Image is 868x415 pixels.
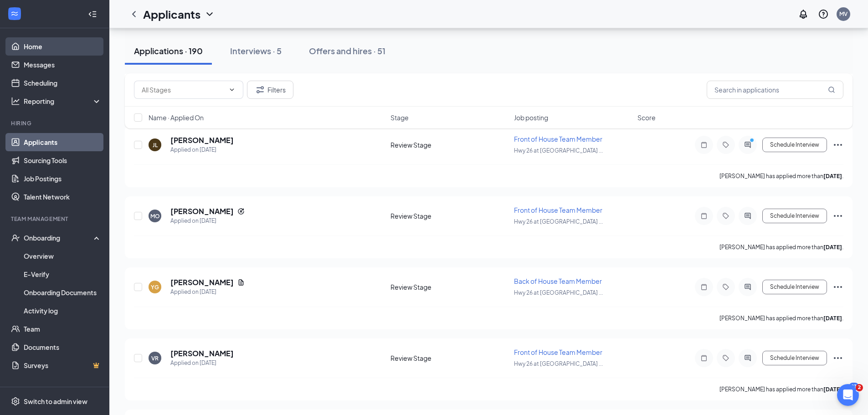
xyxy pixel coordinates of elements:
[837,384,859,406] iframe: Intercom live chat
[707,81,843,99] input: Search in applications
[514,360,603,367] span: Hwy 26 at [GEOGRAPHIC_DATA] ...
[719,314,843,322] p: [PERSON_NAME] has applied more than .
[719,385,843,393] p: [PERSON_NAME] has applied more than .
[11,397,20,406] svg: Settings
[719,243,843,251] p: [PERSON_NAME] has applied more than .
[856,384,863,391] span: 2
[142,85,225,95] input: All Stages
[699,212,709,220] svg: Note
[390,211,508,220] div: Review Stage
[823,315,842,322] b: [DATE]
[832,282,843,292] svg: Ellipses
[170,348,234,359] h5: [PERSON_NAME]
[128,9,139,20] svg: ChevronLeft
[390,354,508,363] div: Review Stage
[798,9,809,20] svg: Notifications
[514,289,603,296] span: Hwy 26 at [GEOGRAPHIC_DATA] ...
[742,354,753,362] svg: ActiveChat
[742,212,753,220] svg: ActiveChat
[134,45,203,56] div: Applications · 190
[514,218,603,225] span: Hwy 26 at [GEOGRAPHIC_DATA] ...
[742,283,753,291] svg: ActiveChat
[10,9,19,18] svg: WorkstreamLogo
[24,265,102,283] a: E-Verify
[514,277,602,285] span: Back of House Team Member
[849,383,859,390] div: 23
[24,97,102,106] div: Reporting
[170,287,245,297] div: Applied on [DATE]
[390,282,508,292] div: Review Stage
[514,147,603,154] span: Hwy 26 at [GEOGRAPHIC_DATA] ...
[150,212,160,220] div: MO
[823,386,842,393] b: [DATE]
[720,283,731,291] svg: Tag
[514,113,548,122] span: Job posting
[24,338,102,356] a: Documents
[24,397,87,406] div: Switch to admin view
[762,138,827,152] button: Schedule Interview
[228,86,236,93] svg: ChevronDown
[24,37,102,56] a: Home
[832,139,843,150] svg: Ellipses
[24,169,102,188] a: Job Postings
[170,359,234,368] div: Applied on [DATE]
[699,283,709,291] svg: Note
[514,206,602,214] span: Front of House Team Member
[390,113,409,122] span: Stage
[170,277,234,287] h5: [PERSON_NAME]
[11,97,20,106] svg: Analysis
[149,113,204,122] span: Name · Applied On
[88,10,97,19] svg: Collapse
[309,45,385,56] div: Offers and hires · 51
[699,354,709,362] svg: Note
[24,302,102,320] a: Activity log
[24,233,94,242] div: Onboarding
[247,81,293,99] button: Filter Filters
[514,348,602,356] span: Front of House Team Member
[24,247,102,265] a: Overview
[143,6,200,22] h1: Applicants
[237,208,245,215] svg: Reapply
[762,209,827,223] button: Schedule Interview
[514,135,602,143] span: Front of House Team Member
[153,141,158,149] div: JL
[818,9,829,20] svg: QuestionInfo
[839,10,847,18] div: MV
[390,140,508,149] div: Review Stage
[204,9,215,20] svg: ChevronDown
[24,320,102,338] a: Team
[832,210,843,221] svg: Ellipses
[828,86,835,93] svg: MagnifyingGlass
[762,351,827,365] button: Schedule Interview
[699,141,709,149] svg: Note
[151,283,159,291] div: YG
[832,353,843,364] svg: Ellipses
[823,244,842,251] b: [DATE]
[170,206,234,216] h5: [PERSON_NAME]
[637,113,656,122] span: Score
[24,74,102,92] a: Scheduling
[720,141,731,149] svg: Tag
[11,233,20,242] svg: UserCheck
[24,151,102,169] a: Sourcing Tools
[823,173,842,179] b: [DATE]
[11,215,100,223] div: Team Management
[24,188,102,206] a: Talent Network
[255,84,266,95] svg: Filter
[170,216,245,225] div: Applied on [DATE]
[762,280,827,294] button: Schedule Interview
[720,354,731,362] svg: Tag
[720,212,731,220] svg: Tag
[230,45,282,56] div: Interviews · 5
[170,135,234,145] h5: [PERSON_NAME]
[237,279,245,286] svg: Document
[11,119,100,127] div: Hiring
[748,138,759,145] svg: PrimaryDot
[24,283,102,302] a: Onboarding Documents
[24,56,102,74] a: Messages
[24,133,102,151] a: Applicants
[24,356,102,374] a: SurveysCrown
[151,354,159,362] div: VR
[170,145,234,154] div: Applied on [DATE]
